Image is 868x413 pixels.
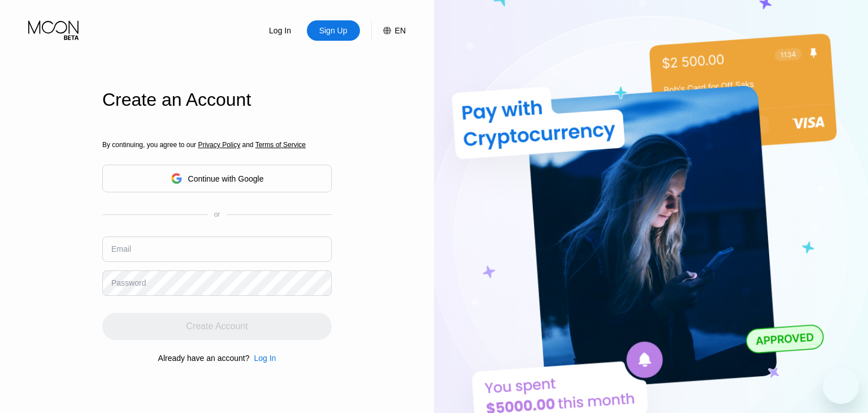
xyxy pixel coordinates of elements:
div: Continue with Google [102,165,332,192]
div: or [214,210,220,218]
span: and [240,141,255,149]
div: Log In [254,20,307,41]
div: EN [371,20,406,41]
div: Email [111,244,131,253]
span: Terms of Service [255,141,306,149]
div: Log In [268,25,292,36]
div: Already have an account? [158,354,250,363]
div: Log In [249,354,276,363]
div: EN [395,26,406,35]
iframe: زر إطلاق نافذة المراسلة [823,368,859,404]
div: Password [111,278,146,287]
span: Privacy Policy [198,141,240,149]
div: Sign Up [307,20,360,41]
div: By continuing, you agree to our [102,141,332,149]
div: Log In [254,354,276,363]
div: Continue with Google [188,174,264,183]
div: Create an Account [102,89,332,110]
div: Sign Up [318,25,349,36]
